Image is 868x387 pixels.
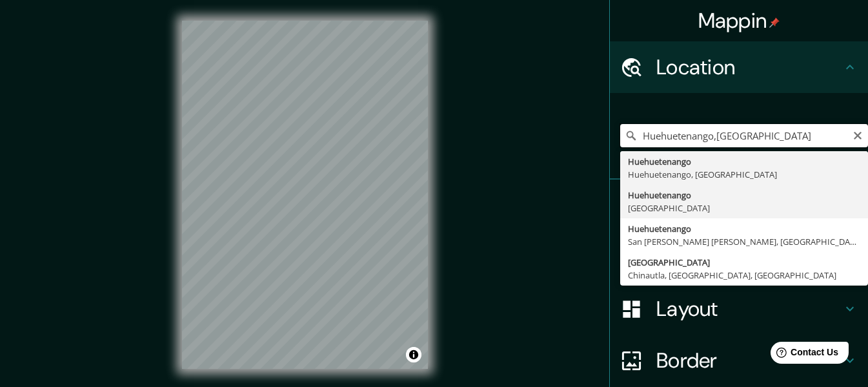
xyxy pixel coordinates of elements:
input: Pick your city or area [620,124,868,147]
div: Huehuetenango [628,189,860,202]
div: Huehuetenango [628,222,860,235]
div: Huehuetenango, [GEOGRAPHIC_DATA] [628,168,860,181]
h4: Border [656,348,842,373]
div: Location [610,41,868,93]
button: Toggle attribution [406,347,421,362]
h4: Location [656,54,842,80]
h4: Mappin [698,8,780,34]
h4: Layout [656,296,842,322]
div: San [PERSON_NAME] [PERSON_NAME], [GEOGRAPHIC_DATA], [GEOGRAPHIC_DATA] [628,235,860,248]
canvas: Map [182,21,428,369]
div: Border [610,335,868,386]
div: Style [610,231,868,283]
div: Layout [610,283,868,335]
div: [GEOGRAPHIC_DATA] [628,256,860,269]
div: Huehuetenango [628,155,860,168]
img: pin-icon.png [769,17,780,28]
iframe: Help widget launcher [753,337,854,373]
div: Pins [610,180,868,231]
button: Clear [853,129,863,141]
div: Chinautla, [GEOGRAPHIC_DATA], [GEOGRAPHIC_DATA] [628,269,860,282]
div: [GEOGRAPHIC_DATA] [628,202,860,214]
